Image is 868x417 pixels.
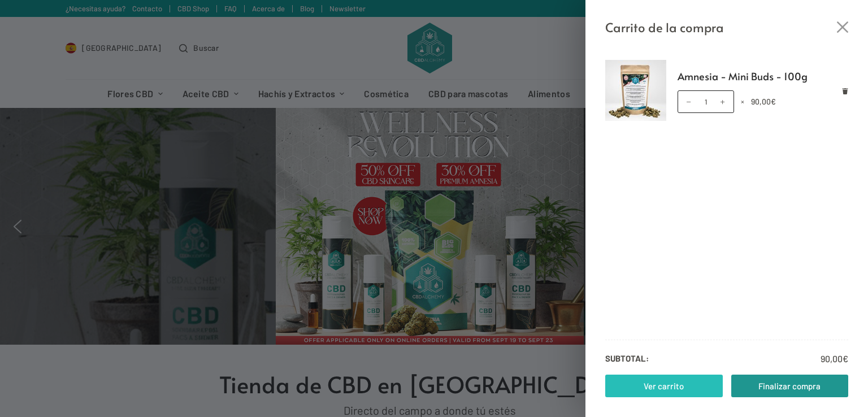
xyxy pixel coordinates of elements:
[771,97,776,106] span: €
[605,17,724,37] span: Carrito de la compra
[837,21,848,33] button: Cerrar el cajón del carrito
[605,351,649,366] strong: Subtotal:
[731,375,849,397] a: Finalizar compra
[678,68,849,85] a: Amnesia - Mini Buds - 100g
[843,353,848,364] span: €
[842,88,848,94] a: Eliminar Amnesia - Mini Buds - 100g del carrito
[821,353,848,364] bdi: 90,00
[751,97,776,106] bdi: 90,00
[678,90,734,113] input: Cantidad de productos
[741,97,744,106] span: ×
[605,375,723,397] a: Ver carrito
